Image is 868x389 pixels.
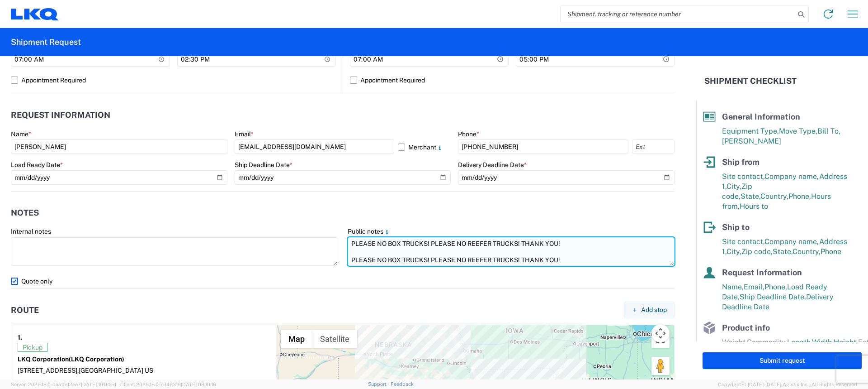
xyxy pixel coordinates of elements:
[722,323,770,332] span: Product info
[641,306,667,314] span: Add stop
[561,5,795,23] input: Shipment, tracking or reference number
[726,182,741,191] span: City,
[718,380,857,389] span: Copyright © [DATE]-[DATE] Agistix Inc., All Rights Reserved
[747,338,787,346] span: Commodity,
[235,130,254,138] label: Email
[81,382,116,387] span: [DATE] 10:04:51
[741,192,760,201] span: State,
[788,192,811,201] span: Phone,
[744,283,764,291] span: Email,
[11,227,51,235] label: Internal notes
[722,172,764,181] span: Site contact,
[624,302,675,318] button: Add stop
[312,330,357,348] button: Show satellite imagery
[722,127,779,135] span: Equipment Type,
[722,157,759,167] span: Ship from
[11,73,336,87] label: Appointment Required
[740,202,768,211] span: Hours to
[722,137,781,145] span: [PERSON_NAME]
[11,306,39,315] h2: Route
[18,367,79,374] span: [STREET_ADDRESS],
[11,208,39,217] h2: Notes
[11,382,116,387] span: Server: 2025.18.0-daa1fe12ee7
[722,283,744,291] span: Name,
[458,130,479,138] label: Phone
[817,127,840,135] span: Bill To,
[704,76,797,86] h2: Shipment Checklist
[722,338,747,346] span: Weight,
[726,247,741,256] span: City,
[235,161,292,169] label: Ship Deadline Date
[651,324,670,342] button: Map camera controls
[764,172,819,181] span: Company name,
[793,247,821,256] span: Country,
[18,355,124,363] strong: LKQ Corporation
[787,338,812,346] span: Length,
[18,343,47,352] span: Pickup
[812,338,834,346] span: Width,
[834,338,858,346] span: Height,
[703,352,862,369] button: Submit request
[773,247,793,256] span: State,
[632,139,675,154] input: Ext
[18,331,22,343] strong: 1.
[740,293,806,301] span: Ship Deadline Date,
[11,110,110,120] h2: Request Information
[779,127,817,135] span: Move Type,
[398,139,451,154] label: Merchant
[722,237,764,246] span: Site contact,
[120,382,216,387] span: Client: 2025.18.0-7346316
[458,161,527,169] label: Delivery Deadline Date
[350,73,675,87] label: Appointment Required
[391,381,414,387] a: Feedback
[11,274,675,288] label: Quote only
[11,130,31,138] label: Name
[69,355,124,363] span: (LKQ Corporation)
[11,161,63,169] label: Load Ready Date
[79,367,153,374] span: [GEOGRAPHIC_DATA] US
[368,381,391,387] a: Support
[821,247,841,256] span: Phone
[281,330,312,348] button: Show street map
[11,37,81,48] h2: Shipment Request
[764,283,787,291] span: Phone,
[651,357,670,375] button: Drag Pegman onto the map to open Street View
[181,382,216,387] span: [DATE] 08:10:16
[348,227,391,235] label: Public notes
[722,268,802,277] span: Request Information
[764,237,819,246] span: Company name,
[722,112,800,121] span: General Information
[760,192,788,201] span: Country,
[741,247,773,256] span: Zip code,
[722,222,750,232] span: Ship to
